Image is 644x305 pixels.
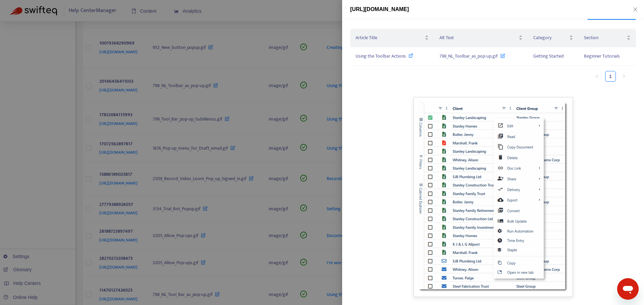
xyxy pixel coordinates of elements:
[439,52,498,60] span: 798_NL_Toolbar_as_pop-up.gif
[356,34,423,42] span: Article Title
[619,71,629,82] li: Next Page
[619,71,629,82] button: right
[356,52,406,60] span: Using the Toolbar Actions
[414,97,573,297] img: Unable to display this image
[592,71,602,82] button: left
[439,34,517,42] span: Alt Text
[533,52,564,60] span: Getting Started
[592,71,602,82] li: Previous Page
[528,29,579,47] th: Category
[350,6,409,12] span: [URL][DOMAIN_NAME]
[622,74,626,78] span: right
[617,278,639,300] iframe: Button to launch messaging window
[605,71,615,81] a: 1
[584,52,620,60] span: Beginner Tutorials
[631,6,640,13] button: Close
[350,29,434,47] th: Article Title
[533,34,568,42] span: Category
[595,74,599,78] span: left
[605,71,616,82] li: 1
[633,7,638,12] span: close
[434,29,528,47] th: Alt Text
[584,34,625,42] span: Section
[579,29,636,47] th: Section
